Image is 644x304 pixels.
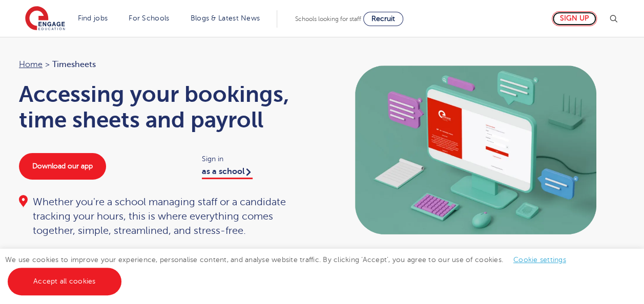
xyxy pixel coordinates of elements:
a: Find jobs [78,14,108,22]
span: We use cookies to improve your experience, personalise content, and analyse website traffic. By c... [5,256,576,285]
nav: breadcrumb [19,58,312,71]
a: Sign up [552,11,597,26]
a: Home [19,60,43,69]
a: Download our app [19,153,106,180]
a: Blogs & Latest News [191,14,260,22]
h1: Accessing your bookings, time sheets and payroll [19,81,312,133]
a: Cookie settings [513,256,566,264]
div: Whether you're a school managing staff or a candidate tracking your hours, this is where everythi... [19,195,312,238]
span: Timesheets [52,58,96,71]
img: Engage Education [25,6,65,32]
span: > [45,60,50,69]
a: as a school [202,167,253,179]
span: Schools looking for staff [295,15,361,23]
a: Recruit [363,12,403,26]
a: For Schools [129,14,169,22]
span: Sign in [202,153,312,165]
span: Recruit [371,15,395,23]
a: Accept all cookies [8,268,121,295]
